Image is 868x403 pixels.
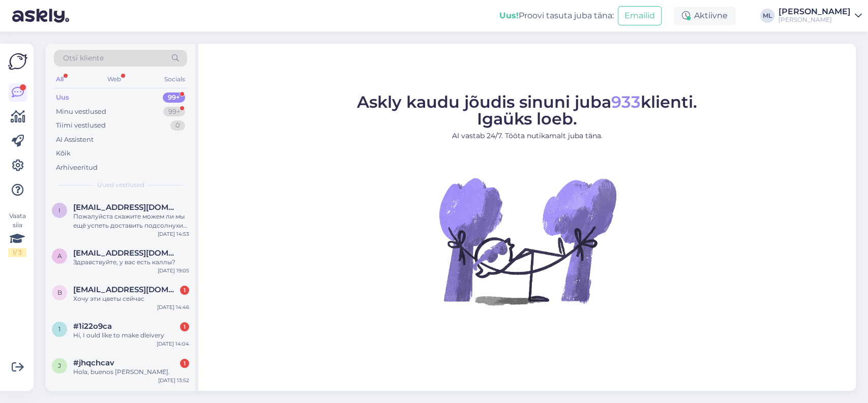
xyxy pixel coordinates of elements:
[180,322,189,331] div: 1
[499,11,519,20] b: Uus!
[56,107,106,117] div: Minu vestlused
[779,16,851,24] div: [PERSON_NAME]
[611,92,641,112] span: 933
[58,362,61,369] span: j
[56,148,71,159] div: Kõik
[58,325,61,333] span: 1
[158,377,189,384] div: [DATE] 13:52
[357,92,697,129] span: Askly kaudu jõudis sinuni juba klienti. Igaüks loeb.
[73,294,189,303] div: Хочу эти цветы сейчас
[163,107,185,117] div: 99+
[105,73,123,86] div: Web
[73,358,114,367] span: #jhqchcav
[162,73,187,86] div: Socials
[158,267,189,274] div: [DATE] 19:05
[8,52,27,71] img: Askly Logo
[674,7,736,25] div: Aktiivne
[57,289,62,296] span: b
[56,92,69,103] div: Uus
[618,6,662,25] button: Emailid
[779,8,851,16] div: [PERSON_NAME]
[73,285,179,294] span: berlinbmw666@gmail.com
[73,322,112,331] span: #1i22o9ca
[157,340,189,348] div: [DATE] 14:04
[63,53,104,64] span: Otsi kliente
[779,8,862,24] a: [PERSON_NAME][PERSON_NAME]
[56,120,106,131] div: Tiimi vestlused
[56,163,98,173] div: Arhiveeritud
[180,359,189,368] div: 1
[180,286,189,295] div: 1
[73,367,189,377] div: Hola, buenos [PERSON_NAME].
[158,230,189,238] div: [DATE] 14:53
[8,211,26,257] div: Vaata siia
[73,331,189,340] div: Hi, I ould like to make dleivery
[57,252,62,260] span: a
[97,180,144,190] span: Uued vestlused
[436,149,619,332] img: No Chat active
[56,135,94,145] div: AI Assistent
[157,303,189,311] div: [DATE] 14:46
[73,249,179,258] span: aljona.naumova@outlook.com
[760,9,774,23] div: ML
[58,206,61,214] span: i
[170,120,185,131] div: 0
[54,73,66,86] div: All
[499,10,614,22] div: Proovi tasuta juba täna:
[8,248,26,257] div: 1 / 3
[357,131,697,141] p: AI vastab 24/7. Tööta nutikamalt juba täna.
[163,92,185,103] div: 99+
[73,212,189,230] div: Пожалуйста скажите можем ли мы ещё успеть доставить подсолнухи сегодня в район около телевизионно...
[73,203,179,212] span: ingrida.dem@gmail.com
[73,258,189,267] div: Здравствуйте, у вас есть каллы?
